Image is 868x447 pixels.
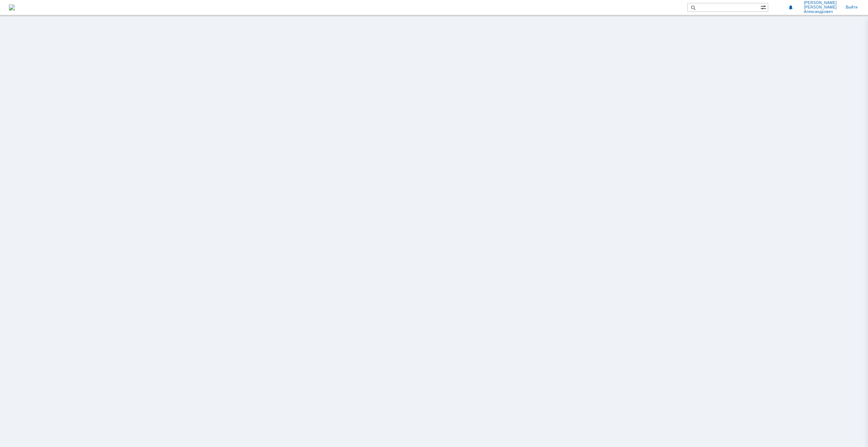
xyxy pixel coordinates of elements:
span: Расширенный поиск [760,3,768,10]
a: Перейти на домашнюю страницу [9,4,15,10]
img: logo [9,4,15,10]
span: [PERSON_NAME] [804,1,837,5]
span: [PERSON_NAME] [804,5,837,10]
span: Александрович [804,10,837,14]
